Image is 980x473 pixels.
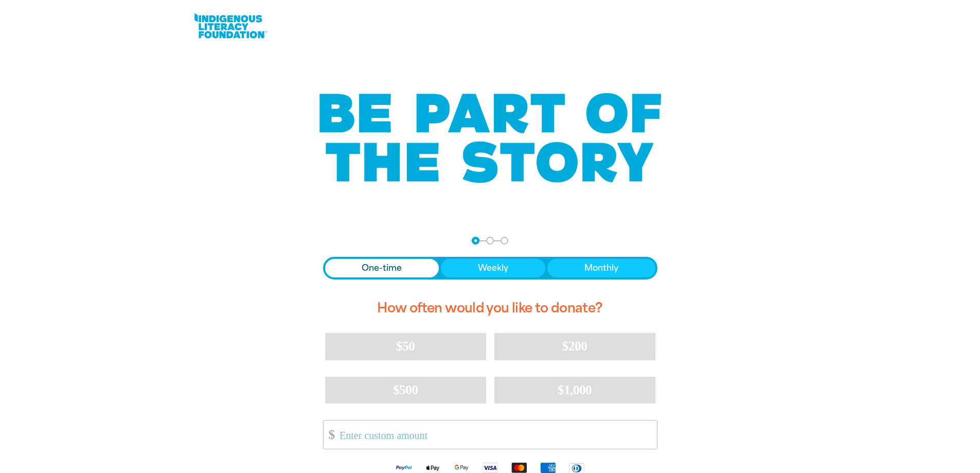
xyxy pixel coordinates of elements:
[325,377,486,404] button: $500
[332,421,656,449] input: Enter custom amount
[325,333,486,360] button: $50
[547,259,655,277] button: Monthly
[310,73,670,204] img: Be part of the story
[562,339,587,354] span: $200
[323,292,657,325] h2: How often would you like to donate?
[501,237,508,244] button: Navigate to step 3 of 3 to enter your payment details
[362,262,402,274] span: One-time
[478,262,508,274] span: Weekly
[584,262,618,274] span: Monthly
[494,333,655,360] button: $200
[472,237,479,244] button: Navigate to step 1 of 3 to enter your donation amount
[324,423,335,446] span: $
[441,259,545,277] button: Weekly
[486,237,494,244] button: Navigate to step 2 of 3 to enter your details
[494,377,655,404] button: $1,000
[396,339,415,354] span: $50
[325,259,439,277] button: One-time
[323,257,657,279] div: Donation frequency
[393,382,418,397] span: $500
[558,382,592,397] span: $1,000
